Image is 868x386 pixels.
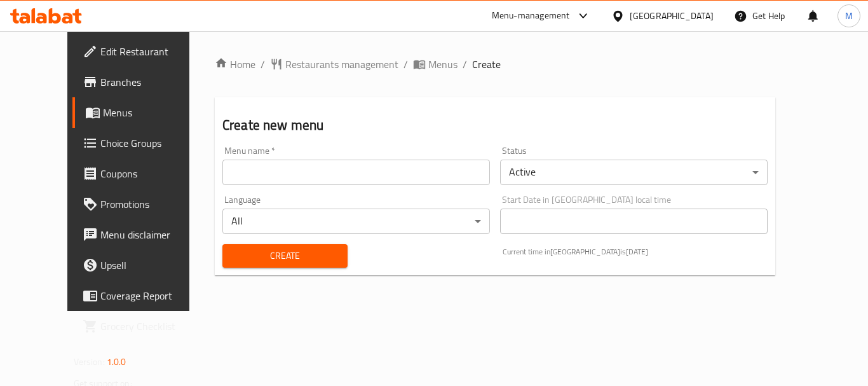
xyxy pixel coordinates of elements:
li: / [403,57,408,72]
a: Menus [413,57,458,72]
span: Menu disclaimer [100,227,202,242]
span: Coverage Report [100,288,202,303]
span: Choice Groups [100,135,202,151]
div: [GEOGRAPHIC_DATA] [630,9,714,23]
span: Promotions [100,196,202,212]
h2: Create new menu [222,116,768,135]
a: Restaurants management [270,57,398,72]
span: 1.0.0 [107,354,126,370]
li: / [463,57,467,72]
span: Coupons [100,166,202,181]
span: Create [233,248,337,264]
span: Version: [74,354,105,370]
span: Edit Restaurant [100,44,202,59]
a: Grocery Checklist [72,311,212,341]
div: Menu-management [492,8,570,24]
a: Menu disclaimer [72,219,212,250]
span: Create [472,57,501,72]
nav: breadcrumb [215,57,775,72]
span: M [845,9,853,23]
span: Upsell [100,258,202,273]
a: Coverage Report [72,280,212,311]
div: Active [500,160,768,185]
span: Menus [428,57,458,72]
span: Branches [100,74,202,90]
a: Choice Groups [72,128,212,158]
a: Branches [72,67,212,97]
a: Upsell [72,250,212,280]
a: Home [215,57,255,72]
a: Menus [72,97,212,128]
span: Menus [103,105,202,120]
p: Current time in [GEOGRAPHIC_DATA] is [DATE] [503,246,768,258]
a: Promotions [72,189,212,219]
input: Please enter Menu name [222,160,490,185]
div: All [222,209,490,234]
a: Edit Restaurant [72,36,212,67]
button: Create [222,244,348,268]
span: Restaurants management [285,57,398,72]
li: / [261,57,265,72]
span: Grocery Checklist [100,319,202,334]
a: Coupons [72,158,212,189]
